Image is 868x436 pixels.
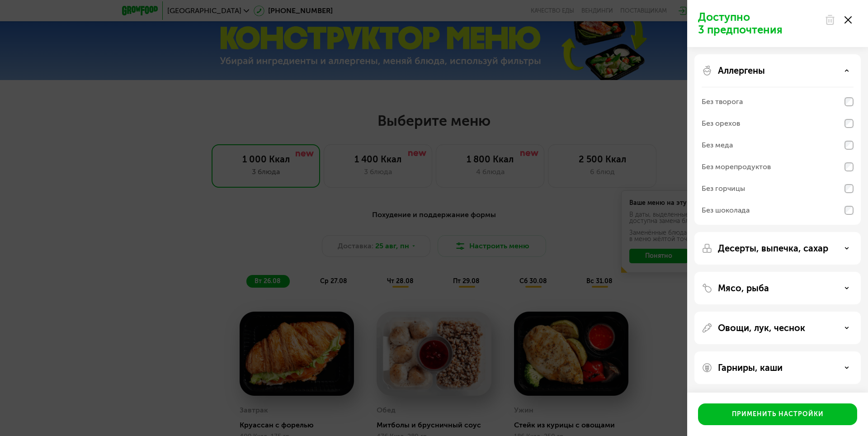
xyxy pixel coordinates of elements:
[702,96,743,107] div: Без творога
[732,410,824,419] div: Применить настройки
[718,243,828,254] p: Десерты, выпечка, сахар
[702,161,771,172] div: Без морепродуктов
[718,283,769,294] p: Мясо, рыба
[718,65,765,76] p: Аллергены
[702,205,750,216] div: Без шоколада
[718,362,783,373] p: Гарниры, каши
[698,11,819,36] p: Доступно 3 предпочтения
[702,140,733,151] div: Без меда
[698,403,857,425] button: Применить настройки
[702,118,740,129] div: Без орехов
[702,183,745,194] div: Без горчицы
[718,322,805,333] p: Овощи, лук, чеснок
